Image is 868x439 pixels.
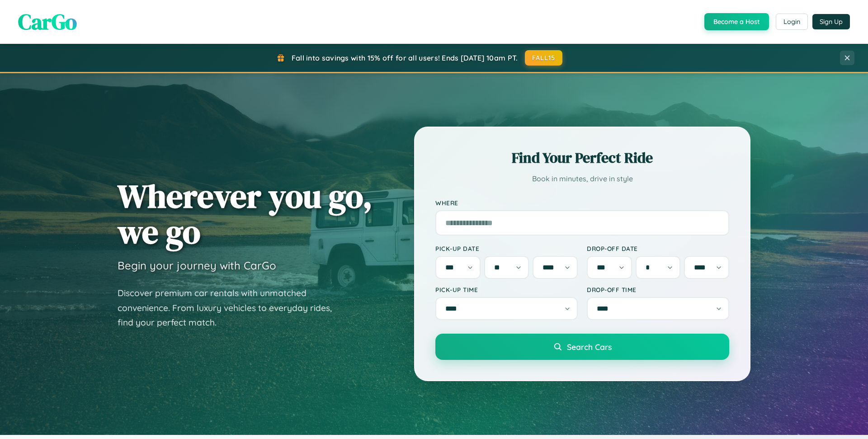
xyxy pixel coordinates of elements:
[435,199,729,207] label: Where
[435,334,729,360] button: Search Cars
[567,342,612,352] span: Search Cars
[118,259,276,272] h3: Begin your journey with CarGo
[776,14,808,30] button: Login
[704,13,769,30] button: Become a Host
[435,172,729,185] p: Book in minutes, drive in style
[435,286,578,293] label: Pick-up Time
[587,286,729,293] label: Drop-off Time
[525,50,563,66] button: FALL15
[812,14,850,29] button: Sign Up
[435,148,729,168] h2: Find Your Perfect Ride
[292,53,518,62] span: Fall into savings with 15% off for all users! Ends [DATE] 10am PT.
[435,245,578,252] label: Pick-up Date
[18,7,77,37] span: CarGo
[587,245,729,252] label: Drop-off Date
[118,178,373,250] h1: Wherever you go, we go
[118,286,344,330] p: Discover premium car rentals with unmatched convenience. From luxury vehicles to everyday rides, ...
